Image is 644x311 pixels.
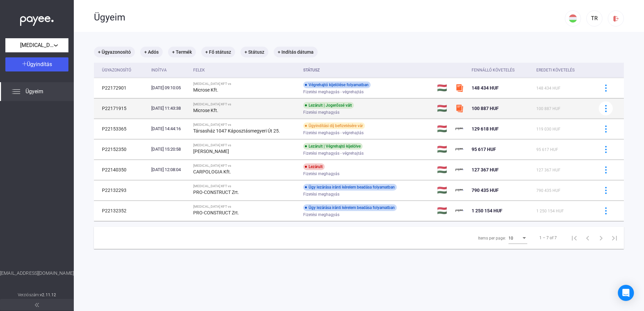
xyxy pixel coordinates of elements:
[303,82,371,88] div: Végrehajtó kijelölése folyamatban
[508,236,513,241] span: 10
[151,66,167,74] div: Indítva
[472,147,496,152] span: 95 617 HUF
[599,81,613,95] button: more-blue
[193,123,298,127] div: [MEDICAL_DATA] KFT vs
[5,57,68,71] button: Ügyindítás
[193,184,298,188] div: [MEDICAL_DATA] KFT vs
[168,47,196,57] mat-chip: + Termék
[303,190,339,198] span: Fizetési meghagyás
[303,184,397,191] div: Ügy lezárása iránti kérelem beadása folyamatban
[151,125,187,132] div: [DATE] 14:44:16
[565,10,581,27] button: HU
[151,85,187,91] div: [DATE] 09:10:05
[472,66,515,74] div: Fennálló követelés
[472,126,499,132] span: 129 618 HUF
[303,129,364,137] span: Fizetési meghagyás - végrehajtás
[303,163,325,170] div: Lezárult
[94,47,135,57] mat-chip: + Ügyazonosító
[602,146,609,153] img: more-blue
[599,142,613,156] button: more-blue
[599,122,613,136] button: more-blue
[455,186,464,194] img: payee-logo
[193,149,229,154] strong: [PERSON_NAME]
[94,12,565,23] div: Ügyeim
[455,207,464,215] img: payee-logo
[536,127,560,132] span: 119 030 HUF
[472,106,499,111] span: 100 887 HUF
[140,47,163,57] mat-chip: + Adós
[151,105,187,112] div: [DATE] 11:43:38
[536,188,560,193] span: 790 435 HUF
[27,61,52,67] span: Ügyindítás
[151,166,187,173] div: [DATE] 12:08:04
[303,122,365,129] div: Ügyindítási díj befizetésére vár
[94,160,149,180] td: P22140350
[303,108,339,116] span: Fizetési meghagyás
[434,180,453,200] td: 🇭🇺
[472,66,531,74] div: Fennálló követelés
[434,119,453,139] td: 🇭🇺
[589,14,600,22] div: TR
[434,160,453,180] td: 🇭🇺
[20,41,54,49] span: [MEDICAL_DATA] KFT
[602,207,609,214] img: more-blue
[569,14,577,22] img: HU
[151,66,187,74] div: Indítva
[193,66,205,74] div: Felek
[599,204,613,218] button: more-blue
[94,180,149,200] td: P22132293
[94,98,149,118] td: P22171915
[455,104,464,112] img: szamlazzhu-mini
[5,38,68,52] button: [MEDICAL_DATA] KFT
[303,211,339,219] span: Fizetési meghagyás
[599,183,613,197] button: more-blue
[102,66,146,74] div: Ügyazonosító
[472,188,499,193] span: 790 435 HUF
[599,101,613,115] button: more-blue
[602,85,609,92] img: more-blue
[472,85,499,91] span: 148 434 HUF
[94,78,149,98] td: P22172901
[536,106,560,111] span: 100 887 HUF
[536,66,590,74] div: Eredeti követelés
[455,125,464,133] img: payee-logo
[434,78,453,98] td: 🇭🇺
[94,119,149,139] td: P22153365
[539,234,557,242] div: 1 – 7 of 7
[536,168,560,172] span: 127 367 HUF
[536,147,558,152] span: 95 617 HUF
[151,146,187,153] div: [DATE] 15:20:58
[536,209,564,213] span: 1 250 154 HUF
[20,12,54,26] img: white-payee-white-dot.svg
[581,231,594,245] button: Previous page
[455,166,464,174] img: payee-logo
[602,187,609,194] img: more-blue
[193,164,298,168] div: [MEDICAL_DATA] KFT vs
[193,128,280,134] strong: Társasház 1047 Káposztásmegyeri Út 25.
[193,143,298,147] div: [MEDICAL_DATA] KFT vs
[40,293,56,297] strong: v2.11.12
[193,102,298,106] div: [MEDICAL_DATA] KFT vs
[455,84,464,92] img: szamlazzhu-mini
[35,303,39,307] img: arrow-double-left-grey.svg
[274,47,318,57] mat-chip: + Indítás dátuma
[303,88,364,96] span: Fizetési meghagyás - végrehajtás
[602,166,609,173] img: more-blue
[193,169,231,174] strong: CARPOLOGIA Kft.
[22,61,27,66] img: plus-white.svg
[586,10,602,27] button: TR
[94,139,149,159] td: P22152350
[568,231,581,245] button: First page
[536,86,560,91] span: 148 434 HUF
[303,102,354,109] div: Lezárult | Jogerőssé vált
[193,205,298,209] div: [MEDICAL_DATA] KFT vs
[193,108,218,113] strong: Microse Kft.
[434,98,453,118] td: 🇭🇺
[303,204,397,211] div: Ügy lezárása iránti kérelem beadása folyamatban
[478,234,506,242] div: Items per page:
[602,105,609,112] img: more-blue
[508,234,527,242] mat-select: Items per page:
[303,149,364,157] span: Fizetési meghagyás - végrehajtás
[434,201,453,221] td: 🇭🇺
[303,143,363,150] div: Lezárult | Végrehajtó kijelölve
